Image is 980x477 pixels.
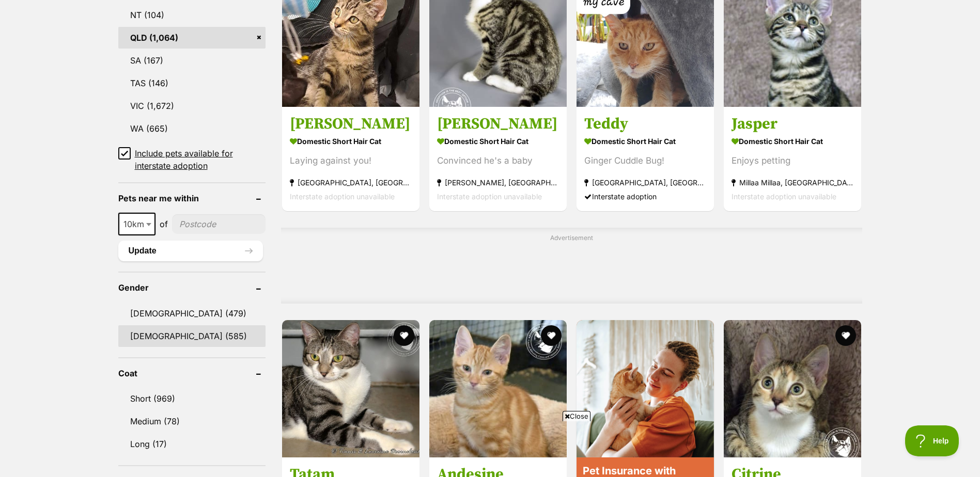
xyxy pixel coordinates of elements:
[282,106,419,211] a: [PERSON_NAME] Domestic Short Hair Cat Laying against you! [GEOGRAPHIC_DATA], [GEOGRAPHIC_DATA] In...
[290,134,412,149] strong: Domestic Short Hair Cat
[118,118,266,139] a: WA (665)
[835,325,856,346] button: favourite
[732,192,836,201] span: Interstate adoption unavailable
[118,147,266,172] a: Include pets available for interstate adoption
[584,114,706,134] h3: Teddy
[429,106,567,211] a: [PERSON_NAME] Domestic Short Hair Cat Convinced he's a baby [PERSON_NAME], [GEOGRAPHIC_DATA] Inte...
[119,217,154,231] span: 10km
[732,154,853,168] div: Enjoys petting
[118,388,266,409] a: Short (969)
[118,410,266,432] a: Medium (78)
[118,50,266,71] a: SA (167)
[290,192,395,201] span: Interstate adoption unavailable
[584,189,706,203] div: Interstate adoption
[541,325,562,346] button: favourite
[290,176,412,189] strong: [GEOGRAPHIC_DATA], [GEOGRAPHIC_DATA]
[724,320,861,457] img: Citrine - Domestic Short Hair Cat
[118,369,266,378] header: Coat
[118,433,266,455] a: Long (17)
[118,194,266,203] header: Pets near me within
[577,106,714,211] a: Teddy Domestic Short Hair Cat Ginger Cuddle Bug! [GEOGRAPHIC_DATA], [GEOGRAPHIC_DATA] Interstate ...
[584,134,706,149] strong: Domestic Short Hair Cat
[135,147,266,172] span: Include pets available for interstate adoption
[118,283,266,292] header: Gender
[584,154,706,168] div: Ginger Cuddle Bug!
[172,214,266,234] input: postcode
[160,218,168,230] span: of
[437,192,542,201] span: Interstate adoption unavailable
[118,303,266,324] a: [DEMOGRAPHIC_DATA] (479)
[437,176,559,189] strong: [PERSON_NAME], [GEOGRAPHIC_DATA]
[732,134,853,149] strong: Domestic Short Hair Cat
[118,95,266,117] a: VIC (1,672)
[118,27,266,49] a: QLD (1,064)
[905,425,959,456] iframe: Help Scout Beacon - Open
[282,320,419,457] img: Tatam - Domestic Short Hair Cat
[240,425,741,472] iframe: Advertisement
[118,4,266,26] a: NT (104)
[724,106,861,211] a: Jasper Domestic Short Hair Cat Enjoys petting Millaa Millaa, [GEOGRAPHIC_DATA] Interstate adoptio...
[584,176,706,189] strong: [GEOGRAPHIC_DATA], [GEOGRAPHIC_DATA]
[118,213,155,235] span: 10km
[732,176,853,189] strong: Millaa Millaa, [GEOGRAPHIC_DATA]
[437,134,559,149] strong: Domestic Short Hair Cat
[437,154,559,168] div: Convinced he's a baby
[118,241,263,261] button: Update
[437,114,559,134] h3: [PERSON_NAME]
[118,72,266,94] a: TAS (146)
[290,114,412,134] h3: [PERSON_NAME]
[290,154,412,168] div: Laying against you!
[118,325,266,347] a: [DEMOGRAPHIC_DATA] (585)
[732,114,853,134] h3: Jasper
[321,247,822,293] iframe: Advertisement
[281,228,862,304] div: Advertisement
[563,411,590,421] span: Close
[429,320,567,457] img: Andesine - Domestic Short Hair Cat
[394,325,414,346] button: favourite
